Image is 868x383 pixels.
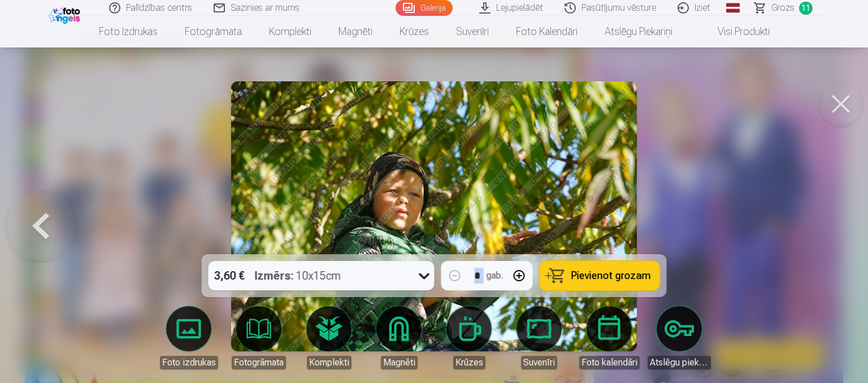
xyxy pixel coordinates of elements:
[255,16,325,47] a: Komplekti
[487,269,504,282] div: gab.
[232,356,286,369] div: Fotogrāmata
[540,261,660,290] button: Pievienot grozam
[255,268,294,284] strong: Izmērs :
[85,16,171,47] a: Foto izdrukas
[771,1,795,15] span: Grozs
[49,5,83,24] img: /fa1
[209,261,250,290] div: 3,60 €
[227,306,290,369] a: Fotogrāmata
[325,16,386,47] a: Magnēti
[453,356,485,369] div: Krūzes
[686,16,783,47] a: Visi produkti
[578,306,641,369] a: Foto kalendāri
[442,16,502,47] a: Suvenīri
[521,356,557,369] div: Suvenīri
[307,356,351,369] div: Komplekti
[571,271,651,281] span: Pievienot grozam
[799,2,813,15] span: 11
[648,356,711,369] div: Atslēgu piekariņi
[157,306,220,369] a: Foto izdrukas
[381,356,418,369] div: Magnēti
[160,356,218,369] div: Foto izdrukas
[579,356,640,369] div: Foto kalendāri
[591,16,686,47] a: Atslēgu piekariņi
[171,16,255,47] a: Fotogrāmata
[367,306,431,369] a: Magnēti
[255,261,341,290] div: 10x15cm
[648,306,711,369] a: Atslēgu piekariņi
[437,306,501,369] a: Krūzes
[297,306,361,369] a: Komplekti
[386,16,442,47] a: Krūzes
[502,16,591,47] a: Foto kalendāri
[507,306,571,369] a: Suvenīri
